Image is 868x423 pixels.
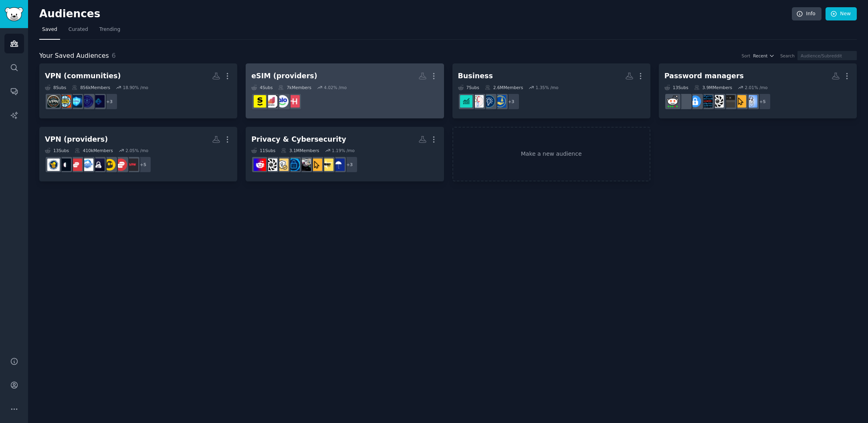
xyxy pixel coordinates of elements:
[39,23,60,40] a: Saved
[664,85,688,90] div: 13 Sub s
[689,95,701,108] img: PasswordManagers
[826,7,857,21] a: New
[246,63,444,118] a: eSIM (providers)4Subs7kMembers4.02% /moHolaflyaloSIMAiralosaily
[47,159,60,171] img: mullvadvpn
[125,148,148,153] div: 2.05 % /mo
[42,26,57,33] span: Saved
[97,23,123,40] a: Trending
[745,95,757,108] img: WindowsHelp
[123,85,148,90] div: 18.90 % /mo
[81,159,93,171] img: AirVPN
[711,95,724,108] img: privacy
[265,95,277,108] img: Airalo
[59,95,71,108] img: vpns
[276,95,289,108] img: aloSIM
[780,53,795,59] div: Search
[536,85,559,90] div: 1.35 % /mo
[39,63,237,118] a: VPN (communities)8Subs856kMembers18.90% /mo+3vpnnetworkVPNsRedditVPN_SupportvpnsVPN
[75,148,113,153] div: 410k Members
[92,95,105,108] img: vpnnetwork
[666,95,679,108] img: sysadmin
[5,7,23,21] img: GummySearch logo
[135,156,151,173] div: + 5
[59,159,71,171] img: Windscribe
[39,8,792,20] h2: Audiences
[753,53,775,59] button: Recent
[66,23,91,40] a: Curated
[792,7,822,21] a: Info
[69,26,88,33] span: Curated
[70,95,82,108] img: VPN_Support
[112,52,116,59] span: 6
[39,127,237,182] a: VPN (providers)13Subs410kMembers2.05% /mo+5IVPNExpress_VPNCyberGhosttorguardAirVPNExpressvpnWinds...
[246,127,444,182] a: Privacy & Cybersecurity11Subs3.1MMembers1.19% /mo+3europrivacyPrivacyTechTalkCyberSecurityAdvicec...
[659,63,857,118] a: Password managers13Subs3.9MMembers2.01% /mo+5WindowsHelpCyberSecurityAdvicesoftwareprivacyPasswor...
[254,95,266,108] img: saily
[494,95,506,108] img: StartingBusiness
[460,95,472,108] img: BusinessPH
[734,95,746,108] img: CyberSecurityAdvice
[700,95,713,108] img: Passwords
[251,148,275,153] div: 11 Sub s
[115,159,127,171] img: Express_VPN
[452,127,650,182] a: Make a new audience
[251,71,317,81] div: eSIM (providers)
[754,93,771,110] div: + 5
[99,26,120,33] span: Trending
[332,159,345,171] img: europrivacy
[265,159,277,171] img: privacy
[458,71,493,81] div: Business
[485,85,523,90] div: 2.6M Members
[281,148,319,153] div: 3.1M Members
[287,159,300,171] img: DigitalPrivacy
[45,85,66,90] div: 8 Sub s
[299,159,311,171] img: cybersecurity_news
[45,148,69,153] div: 13 Sub s
[753,53,767,59] span: Recent
[254,159,266,171] img: cybersecurity
[72,85,110,90] div: 856k Members
[503,93,520,110] div: + 3
[452,63,650,118] a: Business7Subs2.6MMembers1.35% /mo+3StartingBusinessEntrepreneurshipSmallBusinessCanadaBusinessPH
[251,85,273,90] div: 4 Sub s
[101,93,118,110] div: + 3
[324,85,347,90] div: 4.02 % /mo
[39,51,109,61] span: Your Saved Audiences
[276,159,289,171] img: PrivacyGuides
[664,71,744,81] div: Password managers
[678,95,690,108] img: androidapps
[126,159,138,171] img: IVPN
[45,134,108,144] div: VPN (providers)
[723,95,735,108] img: software
[471,95,484,108] img: SmallBusinessCanada
[278,85,311,90] div: 7k Members
[742,53,751,59] div: Sort
[332,148,355,153] div: 1.19 % /mo
[45,71,121,81] div: VPN (communities)
[341,156,358,173] div: + 3
[482,95,495,108] img: Entrepreneurship
[70,159,82,171] img: Expressvpn
[694,85,732,90] div: 3.9M Members
[81,95,93,108] img: VPNsReddit
[92,159,105,171] img: torguard
[458,85,479,90] div: 7 Sub s
[797,51,857,60] input: Audience/Subreddit
[103,159,116,171] img: CyberGhost
[745,85,768,90] div: 2.01 % /mo
[310,159,322,171] img: CyberSecurityAdvice
[251,134,346,144] div: Privacy & Cybersecurity
[321,159,333,171] img: PrivacyTechTalk
[47,95,60,108] img: VPN
[287,95,300,108] img: Holafly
